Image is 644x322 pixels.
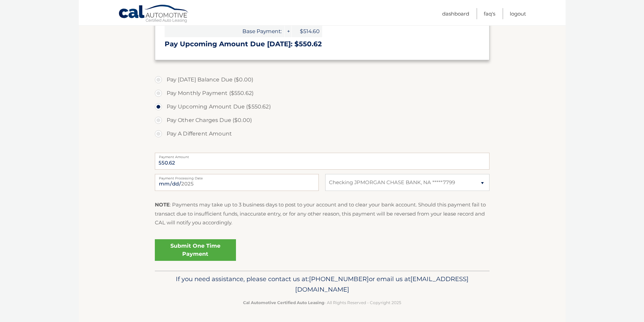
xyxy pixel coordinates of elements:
label: Payment Amount [155,153,490,158]
a: Cal Automotive [118,4,189,24]
label: Pay A Different Amount [155,127,490,141]
span: $514.60 [292,25,322,37]
input: Payment Date [155,174,319,191]
p: : Payments may take up to 3 business days to post to your account and to clear your bank account.... [155,200,490,227]
span: + [285,25,291,37]
h3: Pay Upcoming Amount Due [DATE]: $550.62 [165,40,480,48]
label: Payment Processing Date [155,174,319,179]
a: Submit One Time Payment [155,239,236,261]
label: Pay [DATE] Balance Due ($0.00) [155,73,490,86]
span: Base Payment: [165,25,284,37]
a: Logout [510,8,526,19]
p: If you need assistance, please contact us at: or email us at [159,274,485,295]
p: - All Rights Reserved - Copyright 2025 [159,299,485,306]
label: Pay Monthly Payment ($550.62) [155,86,490,100]
input: Payment Amount [155,153,490,170]
span: [PHONE_NUMBER] [309,275,369,283]
label: Pay Upcoming Amount Due ($550.62) [155,100,490,114]
strong: Cal Automotive Certified Auto Leasing [243,300,324,305]
a: Dashboard [442,8,469,19]
a: FAQ's [484,8,495,19]
strong: NOTE [155,201,170,208]
label: Pay Other Charges Due ($0.00) [155,114,490,127]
